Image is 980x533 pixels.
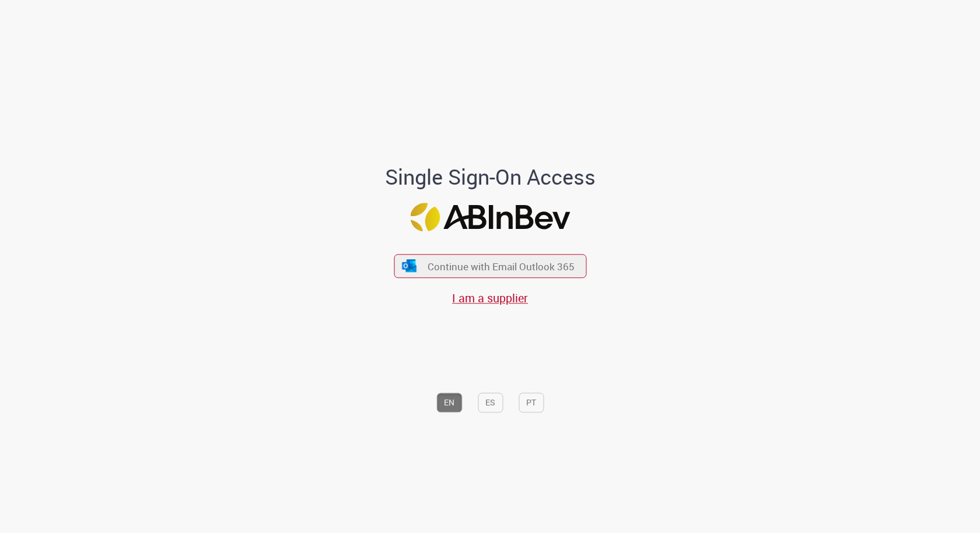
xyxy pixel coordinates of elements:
button: PT [519,393,544,413]
span: Continue with Email Outlook 365 [428,259,575,273]
button: ícone Azure/Microsoft 360 Continue with Email Outlook 365 [394,254,586,278]
h1: Single Sign-On Access [328,165,652,189]
button: ES [478,393,503,413]
img: Logo ABInBev [410,203,570,231]
a: I am a supplier [452,290,528,306]
button: EN [436,393,462,413]
img: ícone Azure/Microsoft 360 [401,260,418,272]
